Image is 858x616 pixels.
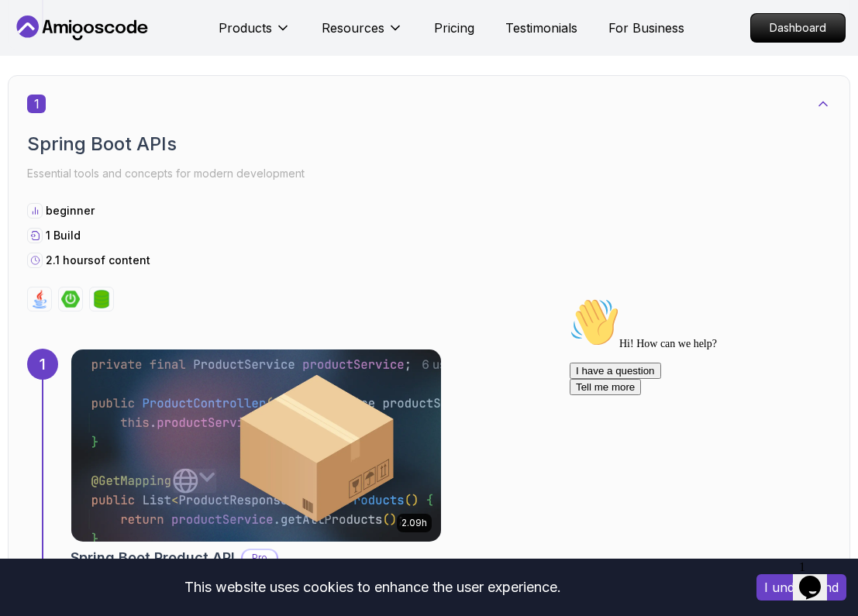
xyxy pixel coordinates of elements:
[27,132,831,157] h2: Spring Boot APIs
[6,6,285,104] div: 👋Hi! How can we help?I have a questionTell me more
[751,14,845,42] p: Dashboard
[46,229,81,242] span: 1 Build
[6,71,98,88] button: I have a question
[219,19,291,50] button: Products
[608,19,684,37] a: For Business
[322,19,384,37] p: Resources
[30,290,49,308] img: java logo
[27,349,58,380] div: 1
[46,253,150,268] p: 2.1 hours of content
[756,574,846,601] button: Accept cookies
[12,570,733,604] div: This website uses cookies to enhance the user experience.
[322,19,403,50] button: Resources
[401,517,427,529] p: 2.09h
[434,19,474,37] a: Pricing
[219,19,272,37] p: Products
[243,550,277,566] p: Pro
[27,95,46,113] span: 1
[61,290,80,308] img: spring-boot logo
[71,349,442,589] a: Spring Boot Product API card2.09hSpring Boot Product APIProBuild a fully functional Product API f...
[563,291,842,546] iframe: chat widget
[6,88,78,104] button: Tell me more
[6,6,56,56] img: :wave:
[92,290,111,308] img: spring-data-jpa logo
[62,345,450,546] img: Spring Boot Product API card
[27,163,831,184] p: Essential tools and concepts for modern development
[6,46,153,58] span: Hi! How can we help?
[793,554,842,601] iframe: chat widget
[505,19,577,37] a: Testimonials
[750,13,846,43] a: Dashboard
[71,547,235,569] h2: Spring Boot Product API
[46,203,95,219] p: beginner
